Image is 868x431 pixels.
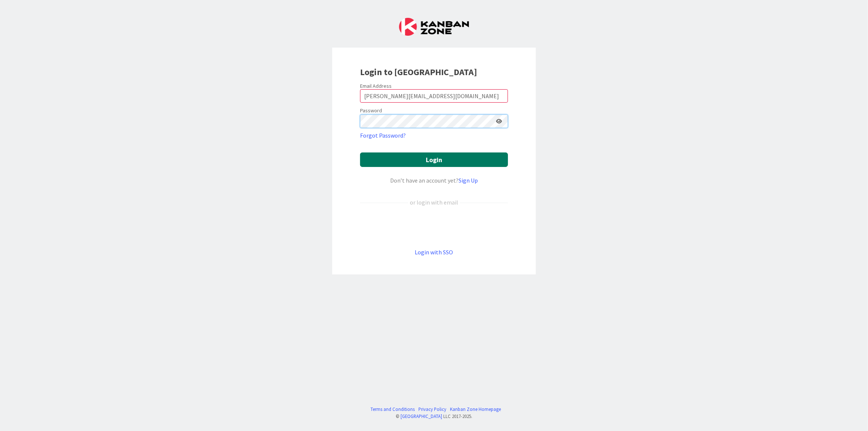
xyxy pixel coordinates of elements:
div: or login with email [408,198,460,207]
a: Privacy Policy [419,406,447,413]
label: Password [360,107,382,115]
a: Forgot Password? [360,131,406,140]
label: Email Address [360,83,392,89]
a: [GEOGRAPHIC_DATA] [401,413,442,419]
iframe: Botão Iniciar sessão com o Google [356,219,512,235]
div: Don’t have an account yet? [360,176,508,185]
div: © LLC 2017- 2025 . [367,413,501,420]
b: Login to [GEOGRAPHIC_DATA] [360,66,477,78]
a: Login with SSO [415,248,453,256]
a: Sign Up [459,177,478,184]
a: Kanban Zone Homepage [450,406,501,413]
a: Terms and Conditions [371,406,415,413]
img: Kanban Zone [399,18,469,36]
button: Login [360,152,508,167]
div: Inicie sessão com o Google. Abre num novo separador [360,219,508,235]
